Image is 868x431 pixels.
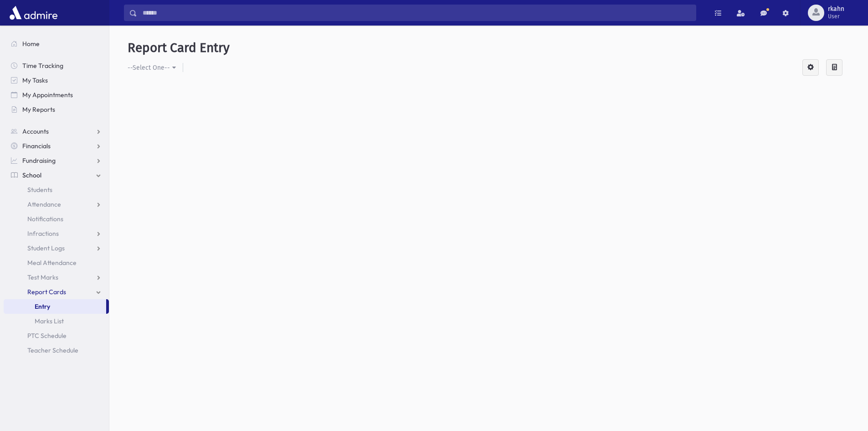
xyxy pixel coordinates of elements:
[4,343,109,358] a: Teacher Schedule
[22,91,73,99] span: My Appointments
[4,314,109,328] a: Marks List
[4,124,109,139] a: Accounts
[22,40,40,48] span: Home
[27,332,67,340] span: PTC Schedule
[27,288,66,296] span: Report Cards
[4,285,109,299] a: Report Cards
[826,59,842,76] div: Calculate Averages
[35,302,50,311] span: Entry
[27,200,61,208] span: Attendance
[4,182,109,197] a: Students
[22,62,63,70] span: Time Tracking
[828,5,844,13] span: rkahn
[22,127,49,135] span: Accounts
[27,229,59,238] span: Infractions
[4,197,109,212] a: Attendance
[137,5,696,21] input: Search
[22,105,55,114] span: My Reports
[27,244,65,252] span: Student Logs
[828,13,844,20] span: User
[4,58,109,73] a: Time Tracking
[22,156,56,165] span: Fundraising
[4,255,109,270] a: Meal Attendance
[4,153,109,168] a: Fundraising
[4,168,109,182] a: School
[4,328,109,343] a: PTC Schedule
[22,171,41,179] span: School
[4,299,106,314] a: Entry
[27,346,78,354] span: Teacher Schedule
[27,186,52,194] span: Students
[27,259,77,267] span: Meal Attendance
[35,317,64,325] span: Marks List
[4,36,109,51] a: Home
[7,4,60,22] img: AdmirePro
[22,76,48,84] span: My Tasks
[22,142,51,150] span: Financials
[27,215,63,223] span: Notifications
[4,102,109,117] a: My Reports
[4,73,109,88] a: My Tasks
[4,212,109,226] a: Notifications
[4,241,109,255] a: Student Logs
[802,59,819,76] div: Configure
[4,88,109,102] a: My Appointments
[27,273,58,281] span: Test Marks
[128,40,850,56] h5: Report Card Entry
[128,59,183,76] button: --Select One--
[4,226,109,241] a: Infractions
[4,139,109,153] a: Financials
[4,270,109,285] a: Test Marks
[128,63,170,73] div: --Select One--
